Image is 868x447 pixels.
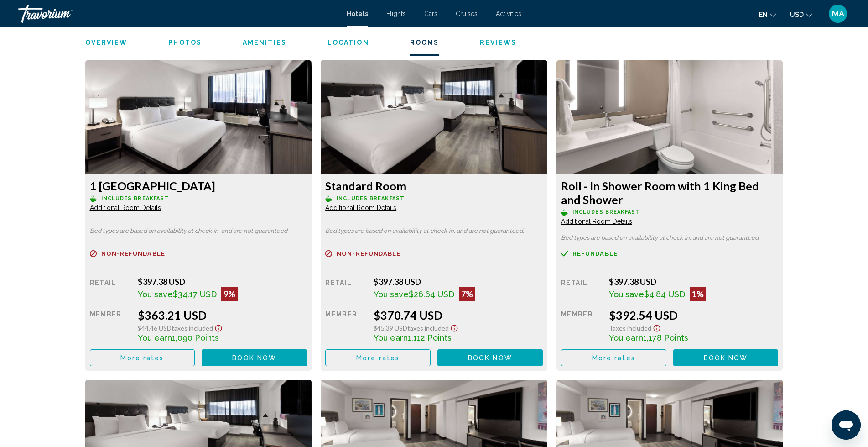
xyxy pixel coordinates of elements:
div: $392.54 USD [609,308,778,322]
span: Taxes included [172,324,213,332]
button: Amenities [243,38,286,47]
span: Photos [168,39,202,46]
div: Retail [90,277,131,301]
button: Book now [673,349,779,366]
span: Includes Breakfast [572,209,640,215]
span: Additional Room Details [90,204,161,211]
span: Reviews [480,39,516,46]
a: Activities [496,10,521,17]
span: Refundable [572,251,618,257]
span: Additional Room Details [325,204,396,211]
span: Amenities [243,39,286,46]
div: 1% [690,287,706,301]
img: b87230f7-51a7-4fc1-8829-63d78377e462.jpeg [85,60,312,174]
span: More rates [356,354,400,362]
span: Location [327,39,369,46]
a: Hotels [347,10,368,17]
div: $397.38 USD [374,277,543,287]
div: Member [325,308,366,342]
p: Bed types are based on availability at check-in, and are not guaranteed. [90,228,307,234]
span: Book now [704,354,748,362]
span: You earn [374,333,408,342]
div: $397.38 USD [609,277,778,287]
button: Reviews [480,38,516,47]
p: Bed types are based on availability at check-in, and are not guaranteed. [561,235,779,241]
div: 9% [221,287,238,301]
span: You save [609,289,644,299]
span: Additional Room Details [561,218,632,225]
button: Change language [759,8,776,21]
span: You earn [609,333,643,342]
button: Book now [202,349,307,366]
button: Location [327,38,369,47]
span: en [759,11,768,18]
h3: Roll - In Shower Room with 1 King Bed and Shower [561,179,779,206]
a: Cars [424,10,437,17]
button: User Menu [826,4,850,23]
button: More rates [90,349,195,366]
span: $26.64 USD [409,289,454,299]
button: More rates [325,349,431,366]
span: Book now [468,354,512,362]
span: Non-refundable [337,251,400,257]
span: 1,112 Points [408,333,452,342]
span: $4.84 USD [644,289,685,299]
button: Rooms [410,38,439,47]
span: USD [790,11,804,18]
button: Overview [85,38,128,47]
span: Book now [232,354,276,362]
div: Retail [561,277,602,301]
span: Includes Breakfast [101,195,169,201]
span: 1,178 Points [643,333,688,342]
div: Member [561,308,602,342]
span: You save [138,289,173,299]
div: 7% [459,287,475,301]
a: Refundable [561,250,779,257]
span: Rooms [410,39,439,46]
span: MA [832,9,844,18]
div: Retail [325,277,366,301]
span: 1,090 Points [172,333,219,342]
span: You save [374,289,409,299]
span: Overview [85,39,128,46]
img: 51c275d4-8acf-47e4-bfbb-fd11f40530db.jpeg [556,60,783,174]
button: Show Taxes and Fees disclaimer [213,322,224,332]
span: Non-refundable [101,251,165,257]
span: $34.17 USD [173,289,217,299]
span: More rates [592,354,635,362]
button: Show Taxes and Fees disclaimer [651,322,662,332]
p: Bed types are based on availability at check-in, and are not guaranteed. [325,228,543,234]
button: Book now [437,349,543,366]
iframe: Кнопка запуска окна обмена сообщениями [832,410,861,440]
div: $363.21 USD [138,308,307,322]
button: More rates [561,349,666,366]
button: Change currency [790,8,812,21]
span: Taxes included [609,324,651,332]
span: Includes Breakfast [337,195,405,201]
span: You earn [138,333,172,342]
span: $45.39 USD [374,324,407,332]
h3: Standard Room [325,179,543,193]
button: Photos [168,38,202,47]
a: Cruises [456,10,478,17]
span: More rates [120,354,164,362]
a: Travorium [18,5,338,23]
span: $44.46 USD [138,324,172,332]
h3: 1 [GEOGRAPHIC_DATA] [90,179,307,193]
div: $397.38 USD [138,277,307,287]
a: Flights [386,10,406,17]
button: Show Taxes and Fees disclaimer [449,322,460,332]
div: Member [90,308,131,342]
img: 368168a1-1f10-43a9-b72d-728605d7d0bb.jpeg [321,60,547,174]
div: $370.74 USD [374,308,543,322]
span: Taxes included [407,324,449,332]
